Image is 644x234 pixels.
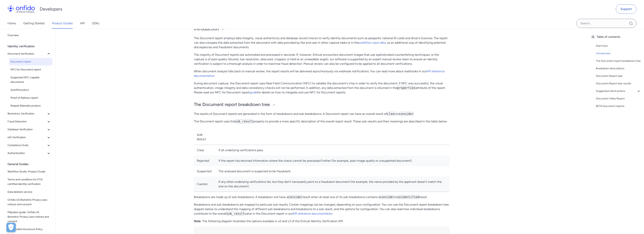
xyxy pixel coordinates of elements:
a: Onfido US Biometric Privacy Laws notices and consent [6,196,52,208]
a: Overview [6,32,52,39]
a: Document Report task results [596,81,641,86]
button: Authentication [6,149,52,157]
a: Home [8,18,16,29]
span: Onfido US Biometric Privacy Laws notices and consent [8,198,51,207]
p: Breakdowns and sub-breakdowns are mapped to particular sub-results. Certain mappings can be chang... [194,202,450,216]
a: Responsible Disclosure Policy [6,226,52,233]
span: Fraud Detection [8,119,46,124]
a: Getting Started [23,18,44,29]
code: sub_result [226,212,245,216]
h2: Introduction [194,26,450,32]
code: sub_result [235,119,253,123]
a: Breakdown descriptions [596,66,641,71]
code: properties [397,86,416,90]
span: Terms and conditions for ETSI certified identity verification [8,177,51,186]
span: Responsible Disclosure Policy [8,227,51,232]
a: guide [250,91,257,94]
a: Terms and conditions for ETSI certified identity verification [6,176,52,188]
p: : The following diagram illustrates the options available in v2 and v3 of the Entrust Identity Ve... [194,219,450,223]
div: Cookie Preferences [6,223,16,232]
a: The Document report breakdown tree [596,59,641,63]
a: Supported NFC-capable documents [9,74,52,86]
button: Biometrics Verification [6,110,52,117]
a: SDKs [92,18,99,29]
div: Table of contents [591,35,641,39]
td: Clear [194,145,215,155]
a: NFC for Document report [9,66,52,73]
span: Proof of Address report [11,96,51,100]
img: Onfido Logo [8,5,35,13]
input: Onfido search input field [576,19,636,28]
a: Workflow Studio: Product Guide [6,168,52,175]
a: Proof of Address report [9,94,52,102]
td: The analysed document is suspected to be fraudulent. [215,166,450,177]
span: eID Verification [8,135,46,140]
td: If the report has returned information where the check cannot be processed further (for example, ... [215,155,450,166]
a: Support [616,4,636,14]
span: Database Verification [8,127,46,132]
button: Document Verification [6,50,52,58]
code: consider [380,195,395,199]
h1: Developers [40,6,62,12]
span: Migration guide: Onfido US Biometric Privacy Laws notices and consent [8,210,51,224]
a: Document report [9,58,52,66]
a: Product Guides [52,18,73,29]
a: BETA Document reports [596,104,641,108]
code: consider [399,112,414,116]
button: Open Preferences [6,223,16,232]
span: Supported NFC-capable documents [11,75,51,84]
a: Data deletion service [6,188,52,196]
a: Start here [596,44,641,48]
span: Document Verification [8,52,46,56]
a: Repeat Attempts product [9,102,52,110]
p: The Document report uses the property to provide a more specific description of the overall repor... [194,119,450,124]
span: Document report [11,59,51,64]
p: The results of Document reports are generated in the form of breakdowns and sub-breakdowns. A Doc... [194,112,450,116]
p: During document capture, the Document report uses Near Field Communication (NFC) to validate the ... [194,81,450,95]
p: The Document report employs data integrity, visual authenticity and database record checks to ver... [194,36,450,50]
div: General Guides [8,160,54,168]
span: Data deletion service [8,190,51,194]
h2: The Document report breakdown tree [194,101,450,108]
strong: Note [194,219,201,223]
span: Workflow Studio: Product Guide [8,169,51,174]
a: Document Video Report [596,96,641,101]
p: Breakdowns are made up of sub-breakdowns. A breakdown will have a result when at least one of its... [194,195,450,199]
button: eID Verification [6,134,52,141]
button: Fraud Detection [6,118,52,125]
a: Introduction [596,51,641,56]
a: API [80,18,85,29]
button: Compliance Suite [6,142,52,149]
span: Autofill product [11,88,51,92]
p: When document analysis falls back to manual review, the report results will be delivered asynchro... [194,69,450,78]
th: Sub-result [194,130,215,145]
span: Compliance Suite [8,143,46,148]
span: Authentication [8,151,46,155]
a: API reference documentation [194,69,445,78]
td: Rejected [194,155,215,166]
td: Suspected [194,166,215,177]
a: Autofill product [9,86,52,94]
span: Repeat Attempts product [11,104,51,108]
a: Suggested client actions [596,89,641,93]
span: Biometrics Verification [8,111,46,116]
p: The majority of Document reports are automated and processed in seconds. If, however, Entrust enc... [194,53,450,66]
code: consider [288,195,303,199]
td: If any other underlying verifications fail, but they don't necessarily point to a fraudulent docu... [215,177,450,192]
span: Overview [8,33,51,38]
td: Caution [194,177,215,192]
a: Document Report task [596,74,641,78]
span: NFC for Document report [11,67,51,72]
a: API reference documentation [293,212,332,215]
code: unidentified [397,195,419,199]
td: If all underlying verifications pass. [215,145,450,155]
